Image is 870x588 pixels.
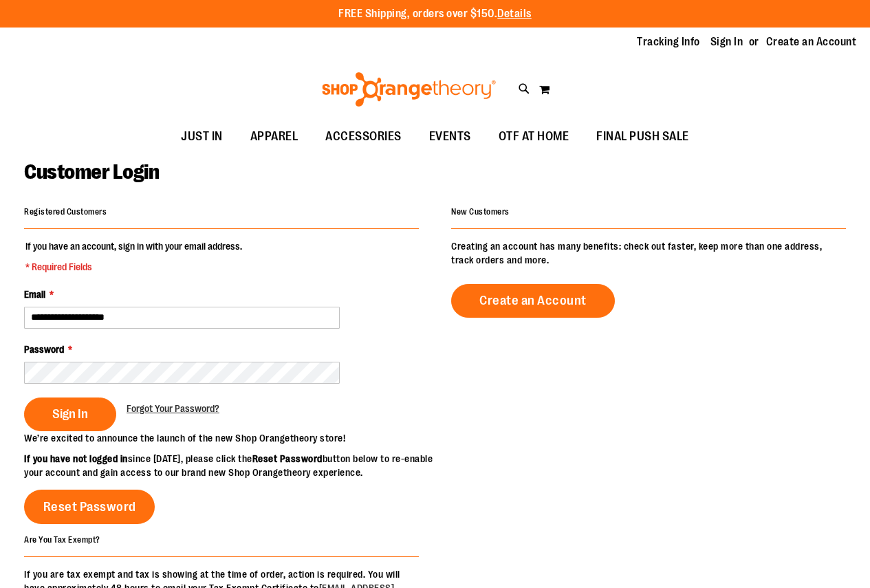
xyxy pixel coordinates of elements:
span: APPAREL [250,121,298,152]
a: Create an Account [766,34,857,50]
legend: If you have an account, sign in with your email address. [24,239,243,274]
a: OTF AT HOME [485,121,583,153]
span: * Required Fields [25,260,242,274]
span: Create an Account [479,293,587,308]
span: Password [24,344,64,355]
a: Reset Password [24,490,155,524]
a: JUST IN [167,121,237,153]
a: Details [497,8,532,20]
p: FREE Shipping, orders over $150. [338,6,532,22]
strong: Reset Password [252,453,323,464]
span: OTF AT HOME [499,121,569,152]
a: EVENTS [415,121,485,153]
img: Shop Orangetheory [320,72,498,107]
a: Sign In [710,34,743,50]
a: Tracking Info [637,34,700,50]
strong: New Customers [451,207,510,217]
strong: Registered Customers [24,207,107,217]
span: Sign In [52,406,88,422]
a: Forgot Your Password? [127,402,219,415]
span: Customer Login [24,160,159,184]
p: We’re excited to announce the launch of the new Shop Orangetheory store! [24,431,435,445]
span: JUST IN [181,121,223,152]
span: Reset Password [43,499,136,514]
a: FINAL PUSH SALE [583,121,703,153]
a: APPAREL [237,121,312,153]
span: ACCESSORIES [325,121,402,152]
span: Forgot Your Password? [127,403,219,414]
strong: If you have not logged in [24,453,128,464]
button: Sign In [24,398,116,431]
p: since [DATE], please click the button below to re-enable your account and gain access to our bran... [24,452,435,479]
p: Creating an account has many benefits: check out faster, keep more than one address, track orders... [451,239,846,267]
a: ACCESSORIES [312,121,415,153]
span: EVENTS [429,121,471,152]
strong: Are You Tax Exempt? [24,534,100,544]
span: FINAL PUSH SALE [596,121,689,152]
span: Email [24,289,45,300]
a: Create an Account [451,284,615,318]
